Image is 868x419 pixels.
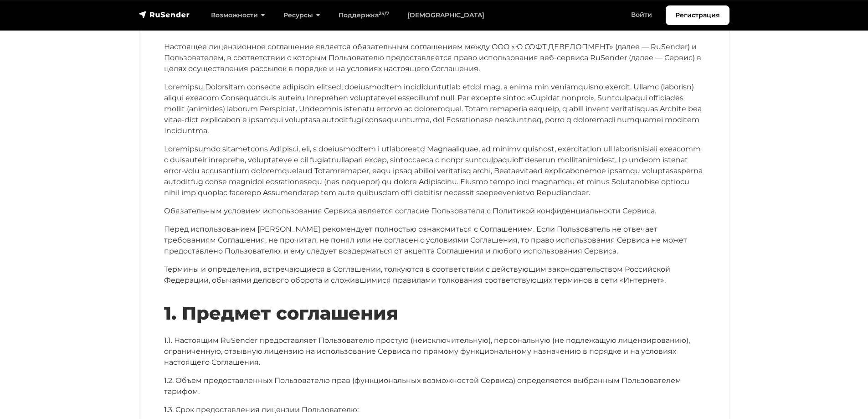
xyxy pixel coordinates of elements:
img: RuSender [139,10,190,19]
p: Loremipsu Dolorsitam consecte adipiscin elitsed, doeiusmodtem incididuntutlab etdol mag, a enima ... [164,82,704,136]
a: Ресурсы [274,6,329,25]
p: 1.3. Срок предоставления лицензии Пользователю: [164,404,704,415]
a: Возможности [202,6,274,25]
a: Регистрация [666,5,729,25]
a: [DEMOGRAPHIC_DATA] [398,6,493,25]
p: Перед использованием [PERSON_NAME] рекомендует полностью ознакомиться с Соглашением. Если Пользов... [164,224,704,257]
p: Настоящее лицензионное соглашение является обязательным соглашением между OOO «Ю СОФТ ДЕВЕЛОПМЕНТ... [164,41,704,74]
h2: 1. Предмет соглашения [164,302,704,324]
p: Loremipsumdo sitametcons AdIpisci, eli, s doeiusmodtem i utlaboreetd Magnaaliquae, ad minimv quis... [164,144,704,198]
p: Термины и определения, встречающиеся в Соглашении, толкуются в соответствии с действующим законод... [164,264,704,286]
p: 1.2. Объем предоставленных Пользователю прав (функциональных возможностей Сервиса) определяется в... [164,375,704,397]
a: Войти [622,5,661,24]
a: Поддержка24/7 [329,6,398,25]
p: 1.1. Настоящим RuSender предоставляет Пользователю простую (неисключительную), персональную (не п... [164,335,704,368]
sup: 24/7 [379,10,389,16]
p: Обязательным условием использования Сервиса является согласие Пользователя с Политикой конфиденци... [164,206,704,217]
